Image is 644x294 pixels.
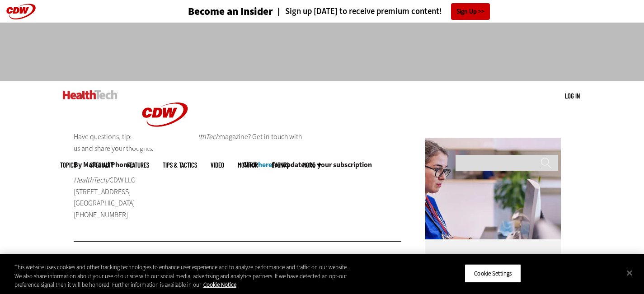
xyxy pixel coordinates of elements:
img: Healthcare provider using computer [425,138,561,239]
h3: Become an Insider [188,6,273,17]
a: Tips & Tactics [163,162,197,168]
a: More information about your privacy [203,281,236,289]
a: Events [272,162,289,168]
span: More [302,162,321,168]
a: Sign up [DATE] to receive premium content! [273,7,442,16]
p: Security [425,248,520,268]
a: Features [127,162,149,168]
span: Specialty [90,162,113,168]
img: Home [131,81,199,148]
div: User menu [565,91,580,101]
button: Close [620,263,639,283]
a: Sign Up [451,3,490,20]
button: Cookie Settings [465,264,521,283]
a: Log in [565,92,580,100]
a: MonITor [238,162,258,168]
iframe: advertisement [158,32,487,72]
div: This website uses cookies and other tracking technologies to enhance user experience and to analy... [14,263,354,289]
em: HealthTech/ [74,175,109,185]
span: Topics [60,162,76,168]
p: CDW LLC [STREET_ADDRESS] [GEOGRAPHIC_DATA] [PHONE_NUMBER] [74,174,185,220]
a: Video [211,162,224,168]
a: CDW [131,141,199,150]
a: Become an Insider [154,6,273,17]
img: Home [63,90,118,99]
